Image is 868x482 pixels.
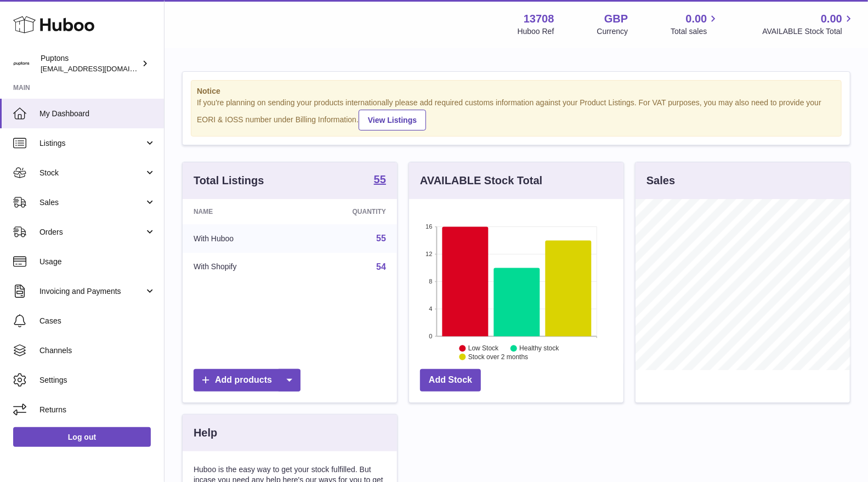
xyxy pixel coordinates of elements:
a: View Listings [359,110,426,131]
h3: Sales [646,173,675,188]
div: Huboo Ref [518,26,554,37]
div: If you're planning on sending your products internationally please add required customs informati... [197,98,836,131]
div: Puptons [41,53,139,74]
span: 0.00 [686,12,707,26]
a: 55 [376,234,386,243]
td: With Huboo [183,224,298,253]
h3: Total Listings [194,173,264,188]
text: 8 [429,278,432,285]
text: Low Stock [468,344,499,352]
text: 16 [426,223,432,230]
span: Stock [39,168,144,178]
h3: AVAILABLE Stock Total [420,173,542,188]
span: [EMAIL_ADDRESS][DOMAIN_NAME] [41,64,161,73]
span: Cases [39,316,156,326]
a: 55 [374,174,386,187]
img: hello@puptons.com [13,55,30,72]
a: Add Stock [420,369,481,392]
span: Total sales [671,26,719,37]
strong: 13708 [524,12,554,26]
span: Listings [39,138,144,149]
h3: Help [194,426,217,440]
text: Stock over 2 months [468,353,528,361]
span: 0.00 [821,12,842,26]
div: Currency [597,26,628,37]
strong: GBP [604,12,628,26]
span: My Dashboard [39,109,156,119]
span: Usage [39,257,156,267]
text: Healthy stock [519,344,559,352]
span: Invoicing and Payments [39,286,144,297]
span: AVAILABLE Stock Total [762,26,855,37]
strong: Notice [197,86,836,97]
a: 54 [376,262,386,271]
a: Add products [194,369,300,392]
text: 0 [429,333,432,339]
th: Quantity [298,199,397,224]
strong: 55 [374,174,386,185]
th: Name [183,199,298,224]
span: Sales [39,197,144,208]
text: 12 [426,251,432,257]
span: Settings [39,375,156,385]
a: 0.00 AVAILABLE Stock Total [762,12,855,37]
td: With Shopify [183,253,298,281]
span: Channels [39,345,156,356]
a: 0.00 Total sales [671,12,719,37]
text: 4 [429,305,432,312]
span: Returns [39,405,156,415]
a: Log out [13,427,151,447]
span: Orders [39,227,144,237]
